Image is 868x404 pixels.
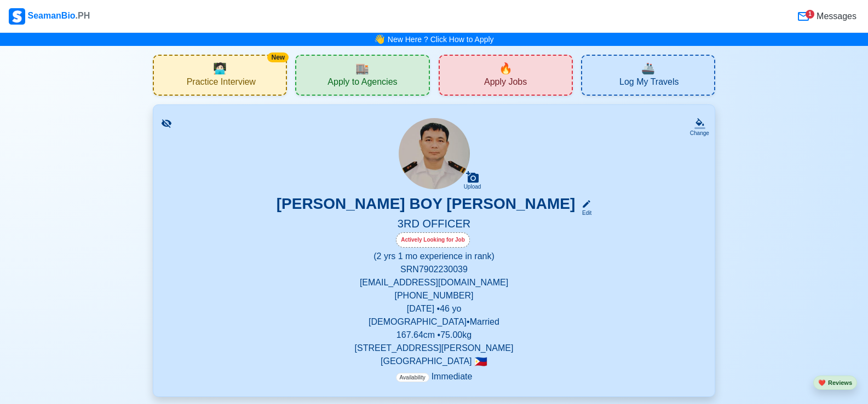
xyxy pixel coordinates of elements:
p: [EMAIL_ADDRESS][DOMAIN_NAME] [166,276,702,289]
span: Apply to Agencies [327,77,397,90]
span: travel [641,60,655,77]
div: 1 [806,10,814,19]
p: SRN 7902230039 [166,263,702,276]
div: Actively Looking for Job [396,232,470,248]
p: 167.64 cm • 75.00 kg [166,329,702,342]
span: .PH [76,11,90,20]
div: Edit [577,209,591,217]
span: heart [818,379,826,386]
div: Change [690,129,709,137]
span: 🇵🇭 [474,356,487,367]
span: bell [374,33,385,46]
p: [DATE] • 46 yo [166,302,702,315]
p: Immediate [396,370,473,383]
span: agencies [355,60,369,77]
div: SeamanBio [9,8,90,25]
div: New [267,52,289,62]
span: Apply Jobs [484,77,527,90]
img: Logo [9,8,25,25]
span: interview [213,60,227,77]
p: [PHONE_NUMBER] [166,289,702,302]
button: heartReviews [813,376,857,390]
h5: 3RD OFFICER [166,217,702,232]
span: Availability [396,373,429,382]
p: [GEOGRAPHIC_DATA] [166,355,702,368]
div: Upload [464,184,481,190]
p: [DEMOGRAPHIC_DATA] • Married [166,315,702,329]
p: (2 yrs 1 mo experience in rank) [166,250,702,263]
a: New Here ? Click How to Apply [388,35,494,44]
span: Practice Interview [187,77,256,90]
span: new [499,60,513,77]
p: [STREET_ADDRESS][PERSON_NAME] [166,342,702,355]
h3: [PERSON_NAME] BOY [PERSON_NAME] [277,195,576,217]
span: Log My Travels [619,77,679,90]
span: Messages [814,10,856,23]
